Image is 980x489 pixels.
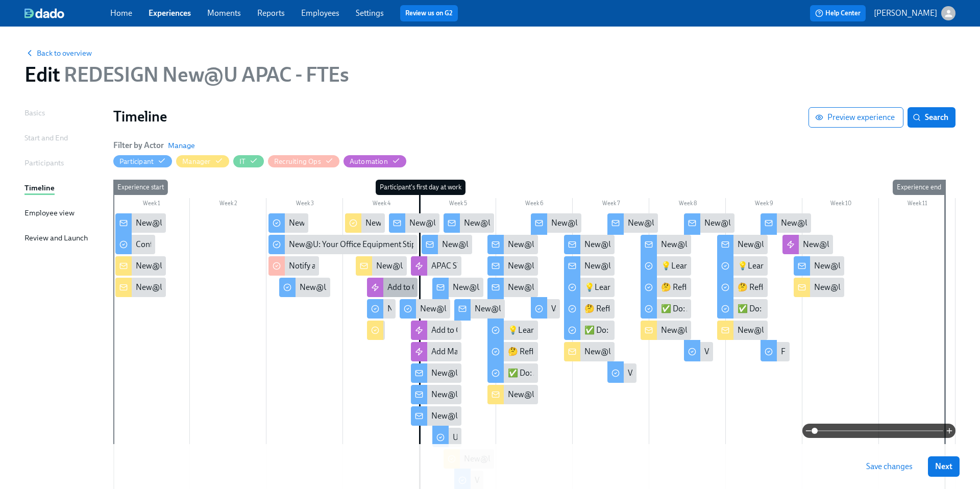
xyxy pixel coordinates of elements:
div: New@U: Workday Tasks [300,282,385,293]
div: 💡Learn: AI at [GEOGRAPHIC_DATA] [564,278,615,297]
div: New@U: Week 5 Onboarding for {{ participant.firstName }} - Wrapping Up, for Now! [717,321,768,340]
div: New@U: Weekly Values Reflection - Act As One Team [628,217,811,229]
a: Reports [257,8,285,18]
div: Values Reflection: Relentless Focus [684,342,713,361]
div: New@U: Weekly Values Reflection—Embody Ownership [551,217,746,229]
div: Timeline [24,182,55,193]
div: New@U: Welcome to Udemy - We’re So Happy You’re Here! [115,213,166,233]
button: Recruiting Ops [268,155,339,167]
div: 🤔 Reflect: How Your Work Contributes [641,278,691,297]
div: New@U: Welcome to Week 2 at [GEOGRAPHIC_DATA] - you're off and running! [508,282,784,293]
div: New@U: Final Values Reflection—Never Stop Learning [781,217,970,229]
div: New@U: Welcome to Week 5 — you made it! 🎉 [738,239,903,250]
div: Add to Cohort Slack Group [431,325,524,336]
a: dado [24,8,110,18]
div: New@U: Congratulations on your new hire! 👏 [115,256,166,276]
div: New@U: Introduction to Weekly Values Reflections [475,303,651,314]
div: Final Values Reflection: Never Stop Learning [781,346,934,357]
div: Add to Onboarding Sessions [367,278,418,297]
div: New@U: Upload your photo in Workday! [420,303,562,314]
div: Week 6 [496,198,573,211]
div: New@U: Final Values Reflection—Never Stop Learning [761,213,811,233]
div: 💡Learn: Purpose Driven Performance [641,256,691,276]
div: New@U: Week 3 Onboarding for {{ participant.firstName }} - Udemy AI Tools [584,346,851,357]
h1: Timeline [113,107,808,126]
div: New@U: Welcome to Udemy Week 3 — you’re finding your rhythm! [584,260,816,272]
button: Preview experience [808,107,903,128]
div: New@U Values Reflection [782,235,833,254]
span: Help Center [815,8,861,18]
div: Week 2 [190,198,266,211]
div: New@U: Welcome to Week 4 — you’re hitting your stride! 💪 [641,235,691,254]
div: New@U: Action Required Re: Your Benefits [508,260,658,272]
div: Week 11 [879,198,955,211]
div: Experience end [893,180,945,195]
div: New@U: Your new computer is ready! [367,299,396,319]
div: Final Values Reflection: Never Stop Learning [761,342,789,361]
div: Add to Cohort Slack Group [411,321,461,340]
div: Experience start [113,180,168,195]
div: New@U: Your new computer is ready! [387,303,520,314]
button: Back to overview [24,48,92,58]
div: New@U: Welcome to Day 2! [442,239,540,250]
div: New@U: Your Office Equipment Stipend [268,235,418,254]
div: ✅ Do: Keep Growing with Career Hub! [738,303,874,314]
div: Hide IT [239,157,246,166]
div: 💡Learn: BEDI Learning Path [508,325,611,336]
div: Hide Manager [182,157,210,166]
div: APAC Slack Channels [411,256,461,276]
div: New@U: Introduction to Weekly Values Reflections [454,299,505,319]
div: New@U: Happy First Day! [411,385,461,404]
div: New@U: Get Ready for your First Day at [GEOGRAPHIC_DATA]! [409,217,631,229]
img: dado [24,8,64,18]
div: Employee view [24,207,75,218]
span: Manage [168,140,195,151]
div: New@U: Welcome to Week 2 at [GEOGRAPHIC_DATA] - you're off and running! [487,278,538,297]
div: Hide Participant [119,157,154,166]
div: New@U: Welcome to Week 4 — you’re hitting your stride! 💪 [661,239,870,250]
div: New@U: Action Required Re: Your Benefits [508,239,658,250]
div: 🤔 Reflect: What's Still On Your Mind? [738,282,869,293]
div: New@U: Action Required Re: Your Benefits [487,235,538,254]
div: Participants [24,157,64,168]
div: ✅ Do: Join a Community or Event! [508,368,630,379]
div: Add to Onboarding Sessions [387,282,486,293]
div: ✅ Do: About Profile & UProps [661,303,769,314]
div: Hide Automation [350,157,388,166]
div: New@U: Your Office Equipment Stipend [289,239,429,250]
div: 💡Learn: Purpose Driven Performance [661,260,797,272]
span: Preview experience [817,112,895,123]
div: New@U: New Hire IT Set Up [136,282,235,293]
div: Review and Launch [24,232,88,243]
div: Values Reflection: Embody Ownership [531,299,559,319]
div: New@U: Upload your photo in Workday! [400,299,450,319]
div: New@U: Weekly Values Reflection -- Relentless Focus [684,213,734,233]
div: New@U: Your Udemy Benefits [431,368,537,379]
button: Save changes [859,456,920,477]
div: Week 4 [343,198,420,211]
button: Review us on G2 [400,5,458,21]
a: Home [110,8,132,18]
span: REDESIGN New@U APAC - FTEs [60,62,349,87]
div: ✅ Do: About Profile & UProps [641,299,691,319]
div: Notify and perform background check [268,256,319,276]
p: [PERSON_NAME] [874,8,937,19]
div: New@U: Weekly Values Reflection -- Relentless Focus [704,217,890,229]
div: 🤔 Reflect: Belonging at Work [508,346,612,357]
div: Notify and perform background check [289,260,421,272]
div: New@U: Week 2 Onboarding for {{ participant.firstName }} - Support Connection & Learning [487,385,538,404]
span: Next [935,461,952,472]
div: New@U: Lead with Confidence — Let’s Set You Up for Success [564,235,615,254]
div: 🤔 Reflect: What's Still On Your Mind? [717,278,768,297]
div: Add Managers to Slack Channel [411,342,461,361]
button: Manager [176,155,229,167]
div: New@U: Your Udemy Benefits [411,406,461,426]
div: New@U: Congratulations on your new hire! 👏 [136,260,300,272]
div: New@U: Happy First Day! [431,389,522,400]
div: Hide Recruiting Ops [274,157,321,166]
div: 💡Learn: Check-In On Tools [738,260,836,272]
div: Week 8 [649,198,726,211]
div: ✅ Do: Keep Growing with Career Hub! [717,299,768,319]
a: Settings [356,8,384,18]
